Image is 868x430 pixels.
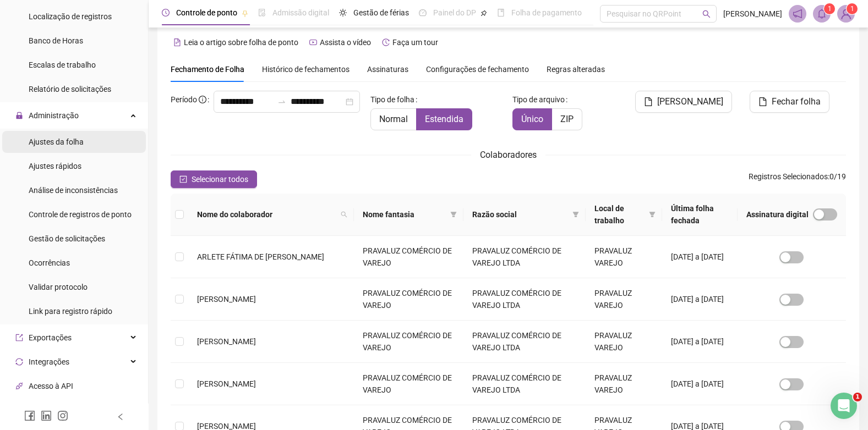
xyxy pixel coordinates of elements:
span: left [117,413,124,421]
span: Tipo de arquivo [512,93,565,106]
span: Assista o vídeo [320,38,371,47]
span: linkedin [41,410,52,421]
td: PRAVALUZ COMÉRCIO DE VAREJO [354,278,463,321]
td: PRAVALUZ COMÉRCIO DE VAREJO [354,236,463,278]
span: Tipo de folha [370,93,414,106]
button: [PERSON_NAME] [635,91,732,113]
span: 1 [853,393,862,401]
span: info-circle [199,96,206,103]
span: Razão social [472,208,568,220]
td: PRAVALUZ COMÉRCIO DE VAREJO LTDA [463,363,586,405]
span: [PERSON_NAME] [197,295,256,304]
span: Acesso à API [29,382,73,390]
span: instagram [57,410,68,421]
span: Histórico de fechamentos [262,65,350,74]
td: PRAVALUZ COMÉRCIO DE VAREJO [354,321,463,363]
span: Gestão de férias [353,8,409,17]
span: sun [339,9,347,16]
span: search [339,206,350,223]
span: Relatório de solicitações [29,85,111,93]
span: Assinatura digital [746,208,809,220]
td: PRAVALUZ VAREJO [586,321,662,363]
span: Fechar folha [772,95,821,108]
span: Controle de registros de ponto [29,210,132,219]
span: sync [15,358,23,366]
td: [DATE] a [DATE] [662,363,738,405]
span: [PERSON_NAME] [197,337,256,346]
td: [DATE] a [DATE] [662,278,738,321]
span: history [382,38,390,46]
span: ZIP [560,114,574,124]
span: search [341,211,347,218]
span: Administração [29,111,79,120]
span: file [644,97,653,106]
span: Gestão de solicitações [29,234,105,243]
span: youtube [309,38,317,46]
span: filter [448,206,459,223]
span: 1 [828,5,832,13]
span: clock-circle [162,9,170,16]
span: Controle de ponto [176,8,237,17]
span: [PERSON_NAME] [197,379,256,388]
td: PRAVALUZ COMÉRCIO DE VAREJO LTDA [463,236,586,278]
td: PRAVALUZ COMÉRCIO DE VAREJO LTDA [463,321,586,363]
span: file [758,97,767,106]
span: Análise de inconsistências [29,186,118,195]
span: Ajustes da folha [29,137,84,146]
button: Fechar folha [750,91,829,113]
span: filter [572,211,579,218]
span: pushpin [242,10,248,16]
span: Ocorrências [29,258,70,267]
sup: 1 [824,3,835,14]
span: [PERSON_NAME] [723,8,782,20]
span: Período [171,95,197,104]
span: Registros Selecionados [749,172,828,181]
span: Painel do DP [433,8,476,17]
button: Selecionar todos [171,170,257,188]
span: export [15,334,23,341]
span: Link para registro rápido [29,307,112,316]
span: check-square [179,175,187,183]
span: ARLETE FÁTIMA DE [PERSON_NAME] [197,252,324,261]
span: Selecionar todos [192,173,248,185]
span: Normal [379,114,408,124]
span: Único [521,114,543,124]
span: Integrações [29,357,69,366]
span: pushpin [481,10,487,16]
span: Ajustes rápidos [29,162,81,170]
span: notification [793,9,803,19]
span: Leia o artigo sobre folha de ponto [184,38,298,47]
span: Faça um tour [392,38,438,47]
span: dashboard [419,9,427,16]
sup: Atualize o seu contato no menu Meus Dados [847,3,858,14]
span: Nome fantasia [363,208,446,220]
td: PRAVALUZ VAREJO [586,363,662,405]
td: PRAVALUZ COMÉRCIO DE VAREJO [354,363,463,405]
span: filter [647,200,658,229]
span: Exportações [29,333,72,342]
span: Escalas de trabalho [29,60,96,69]
span: Localização de registros [29,12,112,21]
span: Configurações de fechamento [426,65,529,73]
td: PRAVALUZ COMÉRCIO DE VAREJO LTDA [463,278,586,321]
th: Última folha fechada [662,194,738,236]
span: 1 [850,5,854,13]
span: Validar protocolo [29,283,88,291]
span: swap-right [277,97,286,106]
img: 41824 [838,5,854,22]
span: Estendida [425,114,463,124]
span: file-done [258,9,266,16]
span: Regras alteradas [547,65,605,73]
td: PRAVALUZ VAREJO [586,278,662,321]
span: bell [817,9,827,19]
span: lock [15,112,23,119]
span: api [15,382,23,390]
span: search [702,10,711,18]
span: Local de trabalho [594,202,645,227]
td: [DATE] a [DATE] [662,236,738,278]
span: : 0 / 19 [749,170,846,188]
span: Nome do colaborador [197,208,336,220]
iframe: Intercom live chat [831,393,857,419]
span: book [497,9,505,16]
span: filter [450,211,457,218]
